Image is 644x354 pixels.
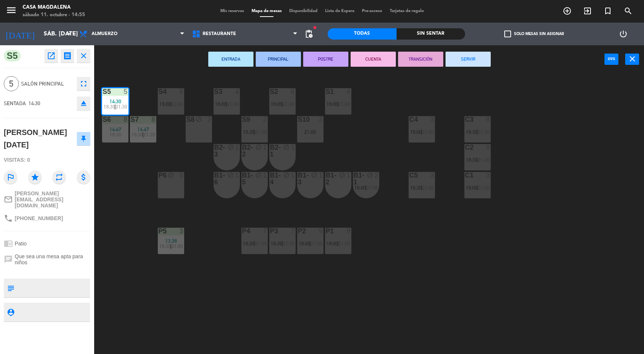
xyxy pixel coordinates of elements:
[421,185,423,191] span: |
[291,172,295,179] div: 1
[227,144,234,150] i: block
[625,54,639,65] button: close
[255,129,267,135] span: 21:30
[303,52,348,67] button: POSTRE
[291,88,295,95] div: 6
[92,31,118,37] span: Almuerzo
[397,28,465,40] div: Sin sentar
[151,116,156,123] div: 8
[263,116,267,123] div: 2
[235,144,240,151] div: 1
[255,144,262,150] i: block
[110,132,121,138] span: 18:30
[171,101,183,107] span: 22:00
[270,172,270,185] div: B1-4
[466,129,478,135] span: 18:30
[346,172,351,179] div: 1
[298,116,298,123] div: S10
[604,54,618,65] button: power_input
[243,129,255,135] span: 18:30
[270,144,270,158] div: B2-1
[619,29,628,38] i: power_settings_new
[159,101,171,107] span: 19:00
[365,185,367,191] span: |
[168,172,174,178] i: block
[478,185,490,191] span: 21:00
[430,172,435,179] div: 3
[6,308,15,316] i: person_pin
[47,51,56,60] i: open_in_new
[235,172,240,179] div: 1
[4,76,19,91] span: 5
[339,172,345,178] i: block
[319,228,323,234] div: 9
[478,157,490,163] span: 21:30
[297,129,324,135] div: 21:00
[6,5,17,18] button: menu
[409,172,410,179] div: C5
[285,9,321,13] span: Disponibilidad
[298,228,298,234] div: P2
[77,170,90,184] i: attach_money
[227,172,234,178] i: block
[4,190,90,208] a: mail_outline[PERSON_NAME][EMAIL_ADDRESS][DOMAIN_NAME]
[563,6,572,15] i: add_circle_outline
[110,98,121,104] span: 14:30
[179,172,184,179] div: 5
[4,153,90,167] div: Visitas: 0
[131,116,131,123] div: S7
[263,172,267,179] div: 1
[4,239,13,248] i: chrome_reader_mode
[271,241,282,247] span: 18:30
[179,88,184,95] div: 6
[270,88,270,95] div: S2
[159,228,159,234] div: P5
[4,255,13,264] i: chat
[143,132,155,138] span: 21:30
[430,116,435,123] div: 3
[298,172,298,185] div: B1-3
[299,241,310,247] span: 18:00
[486,116,490,123] div: 8
[446,52,491,67] button: SERVIR
[354,185,366,191] span: 18:00
[291,144,295,151] div: 1
[477,157,478,163] span: |
[374,172,379,179] div: 2
[486,144,490,151] div: 8
[311,172,317,178] i: block
[137,126,149,132] span: 14:47
[4,195,13,204] i: mail_outline
[15,253,90,265] span: Que sea una mesa apta para niños
[235,88,240,95] div: 4
[367,172,373,178] i: block
[291,228,295,234] div: 7
[179,228,184,234] div: 3
[207,116,212,123] div: 2
[283,172,290,178] i: block
[203,31,236,37] span: Restaurante
[15,215,63,221] span: [PHONE_NUMBER]
[358,9,386,13] span: Pre-acceso
[466,185,478,191] span: 18:00
[346,88,351,95] div: 4
[4,126,76,151] div: [PERSON_NAME] [DATE]
[52,170,66,184] i: repeat
[583,6,592,15] i: exit_to_app
[77,77,90,90] button: fullscreen
[607,54,616,63] i: power_input
[310,241,311,247] span: |
[504,31,564,37] label: Solo mesas sin asignar
[283,144,290,150] i: block
[311,241,322,247] span: 21:00
[61,49,74,63] button: receipt
[327,101,338,107] span: 18:00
